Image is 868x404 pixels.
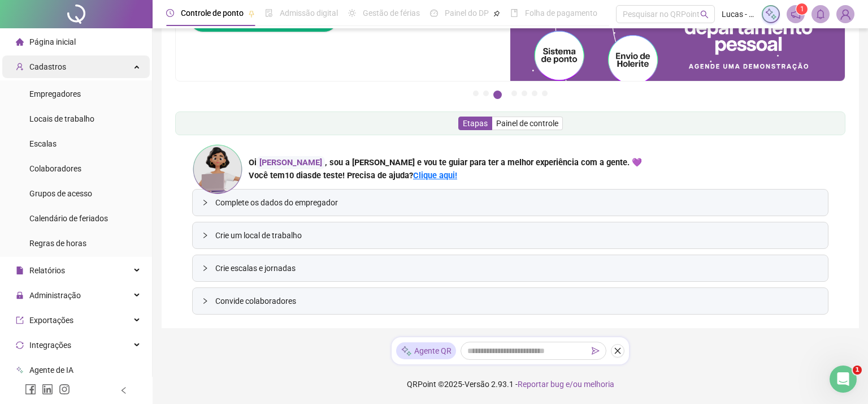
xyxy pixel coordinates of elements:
button: 4 [511,91,517,96]
span: Folha de pagamento [525,8,597,18]
span: clock-circle [166,9,174,17]
div: Convide colaboradores [193,288,828,314]
span: Página inicial [29,37,76,46]
span: book [510,9,518,17]
span: Você tem [249,170,285,180]
span: collapsed [202,199,209,206]
div: Registre um ponto📲 [44,265,192,277]
span: Painel do DP [445,8,489,18]
span: Mensagens [62,328,107,336]
span: export [16,316,24,324]
span: Reportar bug e/ou melhoria [518,380,614,389]
button: Mensagens [57,300,113,345]
span: sync [16,341,24,349]
span: lock [16,291,24,299]
span: Gestão de férias [363,8,420,18]
footer: QRPoint © 2025 - 2.93.1 - [153,364,868,404]
img: sparkle-icon.fc2bf0ac1784a2077858766a79e2daf3.svg [401,345,412,357]
button: 3 [493,91,502,99]
span: search [700,10,709,19]
span: Etapas [463,119,488,128]
span: Lucas - HR [722,8,755,20]
span: facebook [25,384,36,395]
a: Clique aqui! [413,170,457,180]
img: 95246 [837,6,854,23]
span: Início [18,328,38,336]
div: Oi , sou a [PERSON_NAME] e vou te guiar para ter a melhor experiência com a gente. 💜 [249,156,642,169]
span: notification [791,9,801,19]
span: collapsed [202,265,209,272]
span: instagram [59,384,70,395]
span: 1 [853,366,862,375]
p: 3 etapas [11,124,46,136]
button: Iniciar cadastro [44,224,131,246]
span: 1 [800,5,804,13]
span: Admissão digital [280,8,338,18]
div: Complete os dados do empregador [193,190,828,216]
iframe: Intercom live chat [830,366,857,393]
span: left [120,386,128,394]
button: Tarefas [170,300,226,345]
div: [PERSON_NAME] como cadastrar seus colaboradores. [44,191,197,214]
span: collapsed [202,232,209,239]
button: 1 [473,91,479,96]
img: ana-icon.cad42e3e8b8746aecfa2.png [192,144,243,195]
span: linkedin [42,384,53,395]
button: 2 [483,91,489,96]
span: Grupos de acesso [29,189,92,198]
div: 2Registre um ponto📲 [21,261,205,280]
span: home [16,38,24,46]
span: Convide colaboradores [215,295,819,307]
span: Tarefas [181,328,214,336]
span: Calendário de feriados [29,214,108,223]
span: de teste! Precisa de ajuda? [312,170,413,180]
div: Cadastre colaborador🧑🏽‍💼 [44,172,192,183]
div: Aqui estão algumas etapas para você começar a trabalhar! [16,84,210,111]
span: Colaboradores [29,164,81,173]
button: Ajuda [113,300,170,345]
span: Complete os dados do empregador [215,196,819,209]
span: Controle de ponto [181,8,244,18]
span: Ajuda [130,328,153,336]
span: bell [815,9,826,19]
img: sparkle-icon.fc2bf0ac1784a2077858766a79e2daf3.svg [765,8,777,20]
button: 6 [532,91,537,96]
span: dashboard [430,9,438,17]
div: 1Cadastre colaborador🧑🏽‍💼 [21,168,205,186]
div: Crie um local de trabalho [193,222,828,248]
span: Regras de horas [29,239,86,248]
span: user-add [16,63,24,71]
h1: Tarefas [91,5,137,24]
span: Relatórios [29,266,65,275]
span: Integrações [29,341,71,350]
span: Locais de trabalho [29,114,94,123]
span: 10 [285,170,312,180]
div: Vamos mudar a forma de controlar o ponto? [16,44,210,84]
span: Cadastros [29,62,66,71]
button: 7 [542,91,548,96]
sup: 1 [796,3,808,15]
button: 5 [522,91,527,96]
div: [PERSON_NAME] [257,156,325,169]
span: send [592,347,600,355]
span: Empregadores [29,89,81,98]
span: close [614,347,622,355]
div: Crie escalas e jornadas [193,255,828,281]
span: file-done [265,9,273,17]
span: collapsed [202,298,209,304]
span: Painel de controle [496,119,558,128]
span: Exportações [29,316,73,325]
p: Cerca de 4 minutos [138,124,215,136]
span: Administração [29,291,81,300]
div: Agente QR [396,342,456,359]
span: Escalas [29,139,57,148]
span: sun [348,9,356,17]
span: pushpin [248,10,255,17]
span: dias [296,170,312,180]
span: Versão [465,380,489,389]
span: pushpin [493,10,500,17]
span: file [16,267,24,274]
span: Crie um local de trabalho [215,229,819,242]
span: Crie escalas e jornadas [215,262,819,274]
div: Fechar [198,5,219,25]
